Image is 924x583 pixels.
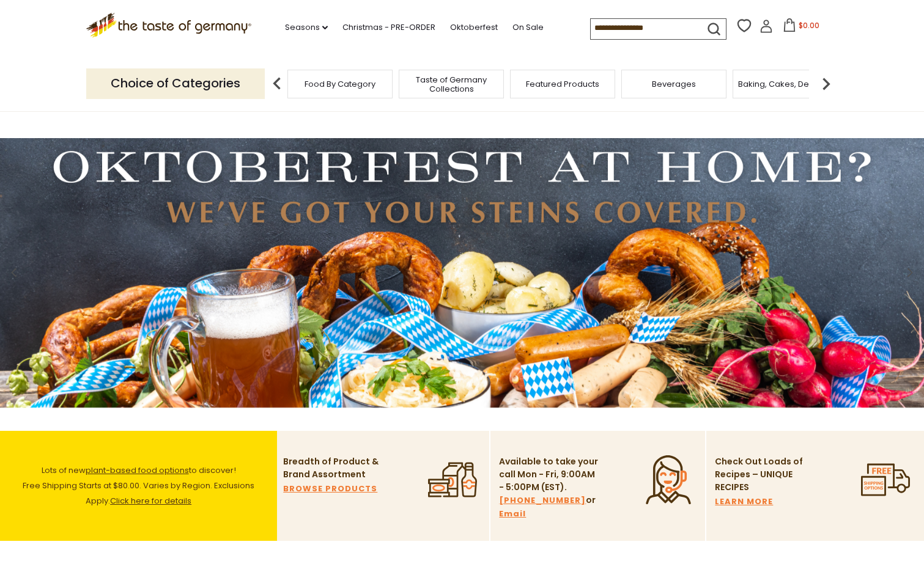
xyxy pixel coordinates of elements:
[23,464,254,507] span: Lots of new to discover! Free Shipping Starts at $80.00. Varies by Region. Exclusions Apply.
[285,21,328,34] a: Seasons
[526,79,599,89] a: Featured Products
[775,18,827,37] button: $0.00
[499,507,526,521] a: Email
[450,21,498,34] a: Oktoberfest
[265,71,289,96] img: previous arrow
[283,455,384,481] p: Breadth of Product & Brand Assortment
[499,494,586,507] a: [PHONE_NUMBER]
[342,21,435,34] a: Christmas - PRE-ORDER
[110,495,191,507] a: Click here for details
[86,464,189,476] a: plant-based food options
[305,79,375,89] a: Food By Category
[283,482,377,496] a: BROWSE PRODUCTS
[799,20,819,31] span: $0.00
[652,79,696,89] a: Beverages
[499,455,600,521] p: Available to take your call Mon - Fri, 9:00AM - 5:00PM (EST). or
[715,455,804,494] p: Check Out Loads of Recipes – UNIQUE RECIPES
[402,75,500,94] a: Taste of Germany Collections
[814,71,838,96] img: next arrow
[512,21,544,34] a: On Sale
[738,79,833,89] a: Baking, Cakes, Desserts
[86,68,265,98] p: Choice of Categories
[715,495,773,508] a: LEARN MORE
